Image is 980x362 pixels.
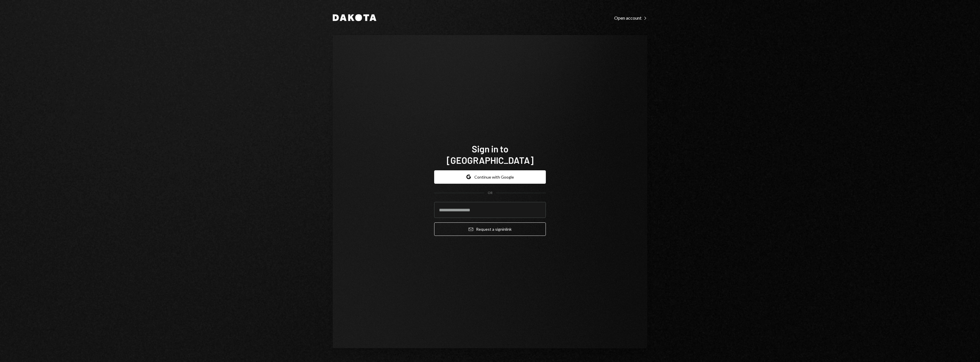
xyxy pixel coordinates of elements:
[434,170,546,184] button: Continue with Google
[434,222,546,236] button: Request a signinlink
[614,15,647,21] a: Open account
[614,15,647,21] div: Open account
[434,143,546,166] h1: Sign in to [GEOGRAPHIC_DATA]
[488,191,493,195] div: OR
